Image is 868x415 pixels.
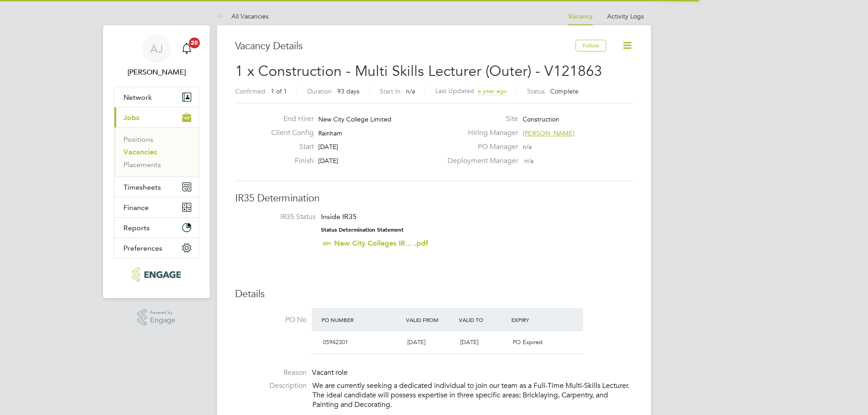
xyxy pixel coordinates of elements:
[307,87,332,95] label: Duration
[319,312,404,328] div: PO Number
[114,177,198,197] button: Timesheets
[334,239,428,247] a: New City Colleges IR... .pdf
[271,87,287,95] span: 1 of 1
[406,87,415,95] span: n/a
[607,12,644,20] a: Activity Logs
[523,115,559,123] span: Construction
[523,143,532,151] span: n/a
[235,315,307,325] label: PO No
[478,87,507,95] span: a year ago
[318,157,338,165] span: [DATE]
[318,143,338,151] span: [DATE]
[123,148,157,156] a: Vacancies
[189,37,200,48] span: 20
[318,129,342,137] span: Rainham
[235,192,633,205] h3: IR35 Determination
[132,267,180,282] img: xede-logo-retina.png
[264,142,314,152] label: Start
[235,62,602,80] span: 1 x Construction - Multi Skills Lecturer (Outer) - V121863
[114,87,198,107] button: Network
[321,227,404,233] strong: Status Determination Statement
[123,203,149,212] span: Finance
[404,312,457,328] div: Valid From
[321,212,357,221] span: Inside IR35
[442,156,518,166] label: Deployment Manager
[460,338,478,346] span: [DATE]
[235,368,307,378] label: Reason
[442,114,518,124] label: Site
[550,87,579,95] span: Complete
[235,288,633,301] h3: Details
[235,87,265,95] label: Confirmed
[576,40,606,51] button: Follow
[323,338,348,346] span: 05942301
[264,114,314,124] label: End Hirer
[150,309,175,317] span: Powered by
[123,224,150,232] span: Reports
[513,338,542,346] span: PO Expired
[442,128,518,138] label: Hiring Manager
[264,128,314,138] label: Client Config
[380,87,401,95] label: Start In
[264,156,314,166] label: Finish
[114,67,199,78] span: Adam Jorey
[217,12,269,20] a: All Vacancies
[442,142,518,152] label: PO Manager
[123,244,162,252] span: Preferences
[114,107,198,127] button: Jobs
[509,312,562,328] div: Expiry
[235,381,307,391] label: Description
[435,87,474,95] label: Last Updated
[312,368,348,377] span: Vacant role
[407,338,425,346] span: [DATE]
[114,197,198,217] button: Finance
[114,127,198,177] div: Jobs
[114,34,199,78] a: AJ[PERSON_NAME]
[114,218,198,238] button: Reports
[524,157,533,165] span: n/a
[568,13,593,20] a: Vacancy
[123,93,152,102] span: Network
[150,317,175,324] span: Engage
[123,135,153,144] a: Positions
[457,312,509,328] div: Valid To
[123,113,139,122] span: Jobs
[318,115,392,123] span: New City College Limited
[312,381,633,409] p: We are currently seeking a dedicated individual to join our team as a Full-Time Multi-Skills Lect...
[178,34,196,63] a: 20
[337,87,359,95] span: 93 days
[114,238,198,258] button: Preferences
[114,267,199,282] a: Go to home page
[244,212,316,222] label: IR35 Status
[150,43,163,55] span: AJ
[235,40,576,53] h3: Vacancy Details
[137,309,176,326] a: Powered byEngage
[123,160,161,169] a: Placements
[123,183,161,191] span: Timesheets
[527,87,545,95] label: Status
[103,25,210,298] nav: Main navigation
[523,129,575,137] span: [PERSON_NAME]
